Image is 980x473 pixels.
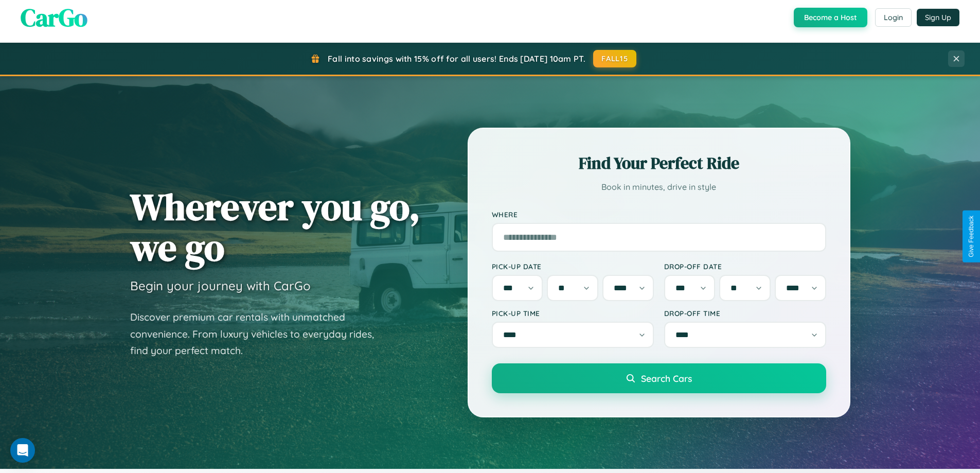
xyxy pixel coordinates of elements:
div: Open Intercom Messenger [10,438,35,463]
h3: Begin your journey with CarGo [130,278,311,293]
button: Sign Up [917,9,959,26]
label: Where [492,210,826,219]
button: Login [875,8,912,27]
label: Drop-off Time [664,309,826,318]
label: Pick-up Time [492,309,654,318]
h2: Find Your Perfect Ride [492,152,826,174]
p: Book in minutes, drive in style [492,180,826,195]
button: Search Cars [492,363,826,393]
div: Give Feedback [968,216,975,257]
p: Discover premium car rentals with unmatched convenience. From luxury vehicles to everyday rides, ... [130,309,387,359]
span: Fall into savings with 15% off for all users! Ends [DATE] 10am PT. [328,54,585,64]
span: CarGo [21,1,87,34]
button: Become a Host [794,8,867,27]
h1: Wherever you go, we go [130,186,420,268]
label: Pick-up Date [492,262,654,271]
button: FALL15 [593,50,636,67]
label: Drop-off Date [664,262,826,271]
span: Search Cars [641,373,692,384]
